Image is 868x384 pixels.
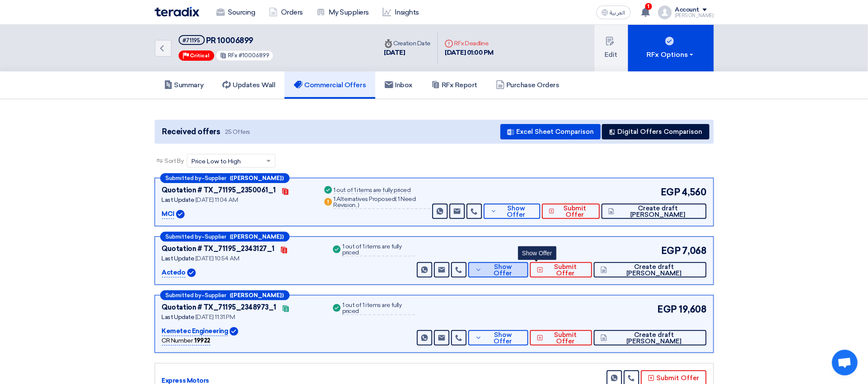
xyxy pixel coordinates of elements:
span: 19,608 [679,302,706,316]
div: Show Offer [518,246,557,260]
a: Sourcing [210,3,262,22]
div: CR Number : [162,336,210,346]
img: Verified Account [176,210,185,219]
span: Supplier [205,234,227,239]
div: #71195 [183,38,201,43]
div: – [160,290,290,300]
img: Teradix logo [155,7,199,17]
p: Kemetec Engineering [162,326,228,337]
span: Last Update [162,255,195,262]
button: RFx Options [628,25,714,71]
img: Verified Account [187,269,196,277]
h5: Inbox [385,81,413,89]
p: Actedo [162,268,186,278]
span: Critical [190,53,210,59]
h5: Commercial Offers [294,81,366,89]
div: Open chat [832,350,858,375]
span: 25 Offers [225,128,250,136]
div: RFx Options [647,50,695,60]
button: Show Offer [468,330,528,346]
span: 1 [645,3,652,10]
button: Submit Offer [530,330,592,346]
div: Quotation # TX_71195_2343127_1 [162,244,275,254]
a: Updates Wall [213,71,284,99]
button: Excel Sheet Comparison [500,124,601,139]
span: Received offers [162,126,220,138]
span: Show Offer [484,264,521,277]
span: Show Offer [499,205,533,218]
h5: PR 10006899 [179,35,274,46]
span: 7,068 [682,244,706,258]
b: ([PERSON_NAME]) [230,234,284,239]
a: Purchase Orders [487,71,569,99]
button: Submit Offer [542,204,600,219]
a: Commercial Offers [284,71,375,99]
div: Creation Date [384,39,431,48]
div: Quotation # TX_71195_2348973_1 [162,302,277,313]
div: Account [675,6,700,14]
span: RFx [228,52,237,59]
div: 1 out of 1 items are fully priced [334,187,411,194]
span: Last Update [162,313,195,321]
div: 1 out of 1 items are fully priced [342,244,415,257]
div: RFx Deadline [445,39,494,48]
button: Create draft [PERSON_NAME] [602,204,706,219]
span: Submitted by [166,234,202,239]
span: Submit Offer [545,332,585,345]
span: Create draft [PERSON_NAME] [609,264,699,277]
a: Insights [376,3,426,22]
b: 19922 [195,337,210,344]
div: 1 Alternatives Proposed [334,196,431,209]
span: Supplier [205,292,227,298]
span: PR 10006899 [206,36,253,45]
span: Price Low to High [192,157,241,166]
h5: RFx Report [431,81,477,89]
button: Create draft [PERSON_NAME] [594,330,706,346]
img: Verified Account [230,327,238,336]
span: ) [358,201,359,209]
span: ( [395,195,397,203]
button: Show Offer [484,204,540,219]
h5: Updates Wall [222,81,275,89]
span: Supplier [205,175,227,181]
span: Submit Offer [557,205,593,218]
a: RFx Report [422,71,487,99]
span: Sort By [165,157,184,165]
span: EGP [661,185,680,199]
span: 1 Need Revision, [334,195,416,209]
div: 1 out of 1 items are fully priced [342,302,415,315]
b: ([PERSON_NAME]) [230,292,284,298]
span: العربية [610,10,626,16]
div: [PERSON_NAME] [675,13,714,18]
span: Last Update [162,196,195,204]
a: Inbox [375,71,422,99]
span: Show Offer [484,332,521,345]
span: Submitted by [166,175,202,181]
span: [DATE] 10:54 AM [195,255,239,262]
p: MCI [162,209,175,219]
span: [DATE] 11:31 PM [195,313,235,321]
a: My Suppliers [310,3,376,22]
button: Edit [595,25,628,71]
button: Submit Offer [530,262,592,278]
span: #10006899 [239,52,269,59]
span: Create draft [PERSON_NAME] [617,205,699,218]
h5: Purchase Orders [496,81,560,89]
b: ([PERSON_NAME]) [230,175,284,181]
button: Digital Offers Comparison [602,124,709,139]
div: – [160,173,290,183]
div: – [160,232,290,242]
button: Show Offer [468,262,528,278]
a: Summary [155,71,213,99]
a: Orders [262,3,310,22]
span: EGP [658,302,677,316]
button: العربية [596,6,631,19]
span: Submit Offer [545,264,585,277]
span: Create draft [PERSON_NAME] [609,332,699,345]
span: 4,560 [682,185,706,199]
button: Create draft [PERSON_NAME] [594,262,706,278]
div: [DATE] [384,48,431,58]
h5: Summary [164,81,204,89]
div: [DATE] 01:00 PM [445,48,494,58]
div: Quotation # TX_71195_2350061_1 [162,185,276,195]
